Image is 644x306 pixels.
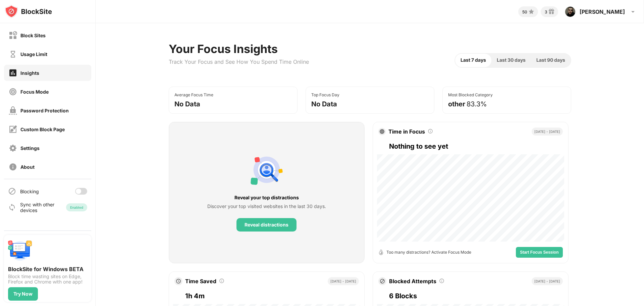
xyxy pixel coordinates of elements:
div: 6 Blocks [389,291,563,301]
img: push-desktop.svg [8,239,32,263]
div: Reveal distractions [245,222,288,227]
div: No Data [311,100,337,108]
div: other [448,100,465,108]
div: 1h 4m [185,291,359,301]
img: clock.svg [176,278,181,284]
img: personal-suggestions.svg [251,154,283,186]
img: block-icon.svg [380,278,385,284]
img: password-protection-off.svg [9,106,17,115]
div: Average Focus Time [174,92,213,97]
img: target.svg [380,129,384,134]
img: tooltip.svg [439,278,444,284]
img: tooltip.svg [428,129,433,134]
img: points-small.svg [527,8,535,16]
div: Blocking [20,189,39,194]
div: Nothing to see yet [389,141,563,152]
img: tooltip.svg [219,278,224,284]
img: blocking-icon.svg [8,187,16,195]
div: [PERSON_NAME] [580,8,625,15]
button: Start Focus Session [516,247,562,258]
div: No Data [174,100,200,108]
div: 50 [522,9,527,14]
div: Password Protection [20,108,69,113]
div: 83.3% [467,100,487,108]
div: Block Sites [20,33,46,38]
img: customize-block-page-off.svg [9,125,17,134]
div: Enabled [70,205,83,209]
img: settings-off.svg [9,144,17,152]
div: Focus Mode [20,89,49,95]
div: Track Your Focus and See How You Spend Time Online [169,58,309,65]
div: Try Now [13,291,33,297]
div: Too many distractions? Activate Focus Mode [386,249,471,255]
div: Blocked Attempts [389,278,436,285]
div: Usage Limit [20,51,47,57]
span: Last 7 days [461,56,486,64]
img: about-off.svg [9,163,17,171]
img: block-off.svg [9,31,17,40]
div: Sync with other devices [20,202,55,213]
span: Last 30 days [497,56,526,64]
img: ACg8ocKFm7sCou3tjjSF3Wc0aj_5cIMStJhH6fdGXCqgyiOL9iy3Pkaf=s96-c [565,6,576,17]
div: Insights [20,70,39,76]
div: Block time wasting sites on Edge, Firefox and Chrome with one app! [8,274,87,285]
div: Top Focus Day [311,92,339,97]
div: BlockSite for Windows BETA [8,266,87,272]
div: Settings [20,145,40,151]
img: logo-blocksite.svg [5,5,52,18]
img: sync-icon.svg [8,203,16,211]
div: 3 [545,9,547,14]
div: Custom Block Page [20,126,65,132]
div: Time in Focus [388,128,425,135]
img: time-usage-off.svg [9,50,17,58]
img: focus-off.svg [9,88,17,96]
div: Your Focus Insights [169,42,309,56]
div: [DATE] - [DATE] [532,277,563,285]
div: Discover your top visited websites in the last 30 days. [207,203,326,210]
div: About [20,164,35,170]
span: Start Focus Session [520,250,558,254]
div: [DATE] - [DATE] [532,127,563,136]
div: [DATE] - [DATE] [328,277,359,285]
img: insights-on.svg [9,68,17,77]
div: Time Saved [185,278,216,285]
span: Last 90 days [536,56,565,64]
div: Most Blocked Category [448,92,493,97]
div: Reveal your top distractions [207,194,326,201]
img: reward-small.svg [547,8,555,16]
img: open-timer.svg [378,250,384,255]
